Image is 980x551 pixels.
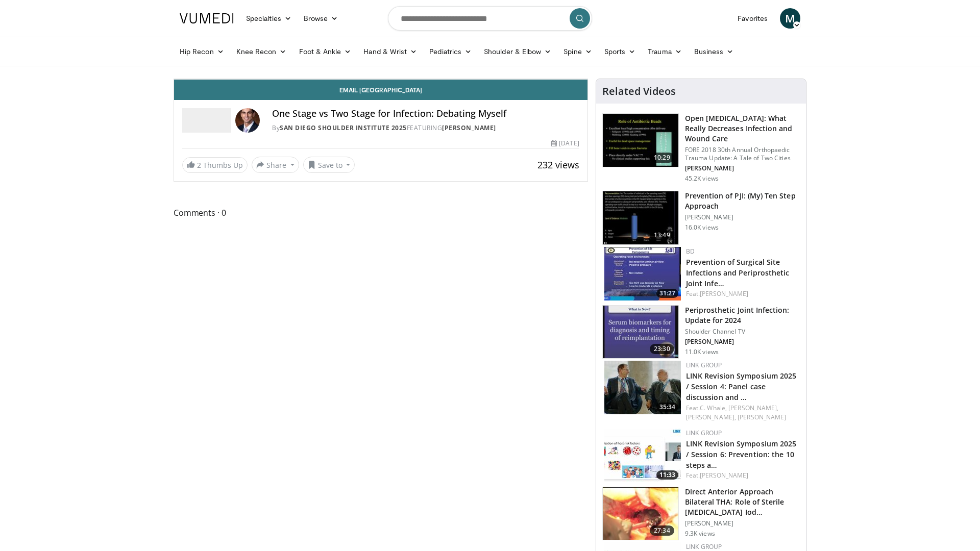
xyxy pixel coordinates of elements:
span: 13:49 [650,230,674,240]
span: 232 views [537,159,579,171]
a: LINK Group [686,542,722,551]
div: Feat. [686,404,798,422]
a: Specialties [240,8,298,29]
span: 2 [197,160,201,170]
input: Search topics, interventions [388,6,592,31]
span: 10:29 [650,153,674,163]
p: FORE 2018 30th Annual Orthopaedic Trauma Update: A Tale of Two Cities [685,146,800,162]
a: [PERSON_NAME] [738,413,786,421]
a: LINK Revision Symposium 2025 / Session 6: Prevention: the 10 steps a… [686,439,797,470]
a: 35:34 [604,361,681,414]
img: 300aa6cd-3a47-4862-91a3-55a981c86f57.150x105_q85_crop-smart_upscale.jpg [603,191,678,244]
a: 31:27 [604,247,681,300]
a: 23:30 Periprosthetic Joint Infection: Update for 2024 Shoulder Channel TV [PERSON_NAME] 11.0K views [602,305,800,359]
a: C. Whale, [700,404,727,412]
a: [PERSON_NAME] [442,123,496,132]
a: Hip Recon [174,41,230,62]
h4: Related Videos [602,85,676,97]
a: Trauma [642,41,688,62]
img: San Diego Shoulder Institute 2025 [182,108,231,133]
a: LINK Group [686,429,722,437]
span: 11:33 [656,470,678,480]
img: d8eaf35a-c495-49dd-b54e-ea3f2d4b96e1.150x105_q85_crop-smart_upscale.jpg [604,429,681,482]
h3: Open [MEDICAL_DATA]: What Really Decreases Infection and Wound Care [685,113,800,144]
p: [PERSON_NAME] [685,164,800,172]
p: Shoulder Channel TV [685,328,800,336]
button: Share [252,157,299,173]
div: Feat. [686,471,798,480]
h3: Prevention of PJI: (My) Ten Step Approach [685,191,800,211]
button: Save to [303,157,355,173]
a: Prevention of Surgical Site Infections and Periprosthetic Joint Infe… [686,257,790,288]
a: 2 Thumbs Up [182,157,248,173]
img: 0305937d-4796-49c9-8ba6-7e7cbcdfebb5.150x105_q85_crop-smart_upscale.jpg [603,306,678,359]
a: M [780,8,800,29]
a: Business [688,41,740,62]
video-js: Video Player [174,79,587,80]
span: 35:34 [656,403,678,412]
a: [PERSON_NAME] [700,471,748,480]
a: Knee Recon [230,41,293,62]
a: 10:29 Open [MEDICAL_DATA]: What Really Decreases Infection and Wound Care FORE 2018 30th Annual O... [602,113,800,183]
p: 16.0K views [685,223,719,232]
a: Shoulder & Elbow [478,41,557,62]
h4: One Stage vs Two Stage for Infection: Debating Myself [272,108,579,119]
div: By FEATURING [272,123,579,133]
a: 13:49 Prevention of PJI: (My) Ten Step Approach [PERSON_NAME] 16.0K views [602,191,800,245]
p: [PERSON_NAME] [685,338,800,346]
p: [PERSON_NAME] [685,519,800,528]
div: Feat. [686,289,798,298]
a: Foot & Ankle [293,41,358,62]
a: Pediatrics [423,41,478,62]
p: [PERSON_NAME] [685,213,800,221]
div: [DATE] [551,139,579,148]
a: San Diego Shoulder Institute 2025 [280,123,407,132]
img: f763ad4d-af6c-432c-8f2b-c2daf47df9ae.150x105_q85_crop-smart_upscale.jpg [604,361,681,414]
img: VuMedi Logo [180,13,234,23]
a: Spine [557,41,598,62]
span: Comments 0 [174,206,588,219]
a: Email [GEOGRAPHIC_DATA] [174,80,587,100]
a: Browse [298,8,345,29]
a: [PERSON_NAME], [728,404,778,412]
p: 45.2K views [685,174,719,183]
h3: Direct Anterior Approach Bilateral THA: Role of Sterile [MEDICAL_DATA] Iod… [685,487,800,517]
a: [PERSON_NAME] [700,289,748,298]
p: 9.3K views [685,530,715,538]
img: Avatar [235,108,260,133]
a: 11:33 [604,429,681,482]
img: 20b76134-ce20-4b38-a9d1-93da3bc1b6ca.150x105_q85_crop-smart_upscale.jpg [603,487,678,540]
span: 31:27 [656,289,678,298]
a: [PERSON_NAME], [686,413,736,421]
img: ded7be61-cdd8-40fc-98a3-de551fea390e.150x105_q85_crop-smart_upscale.jpg [603,114,678,167]
h3: Periprosthetic Joint Infection: Update for 2024 [685,305,800,325]
a: BD [686,247,695,256]
p: 11.0K views [685,348,719,356]
a: Hand & Wrist [357,41,423,62]
a: Sports [598,41,642,62]
a: 27:34 Direct Anterior Approach Bilateral THA: Role of Sterile [MEDICAL_DATA] Iod… [PERSON_NAME] 9... [602,487,800,541]
span: 23:30 [650,344,674,354]
img: bdb02266-35f1-4bde-b55c-158a878fcef6.150x105_q85_crop-smart_upscale.jpg [604,247,681,300]
span: 27:34 [650,525,674,536]
a: Favorites [731,8,774,29]
a: LINK Revision Symposium 2025 / Session 4: Panel case discussion and … [686,371,797,402]
a: LINK Group [686,361,722,369]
